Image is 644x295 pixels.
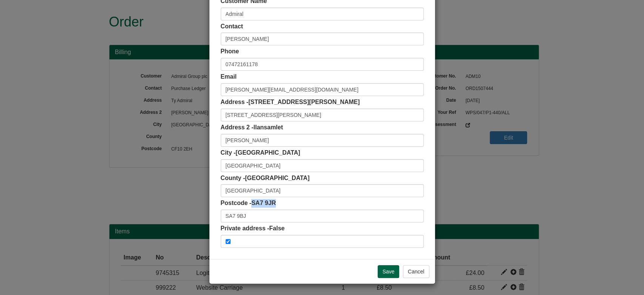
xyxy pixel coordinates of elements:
[248,99,360,105] span: [STREET_ADDRESS][PERSON_NAME]
[254,124,283,130] span: llansamlet
[251,200,276,206] span: SA7 9JR
[221,98,360,107] label: Address -
[221,174,310,183] label: County -
[378,265,400,278] input: Save
[221,123,283,132] label: Address 2 -
[221,224,285,233] label: Private address -
[221,47,239,56] label: Phone
[269,225,284,231] span: False
[221,199,276,208] label: Postcode -
[221,22,243,31] label: Contact
[236,149,300,156] span: [GEOGRAPHIC_DATA]
[245,175,309,181] span: [GEOGRAPHIC_DATA]
[221,149,300,157] label: City -
[221,73,237,81] label: Email
[403,265,429,278] button: Cancel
